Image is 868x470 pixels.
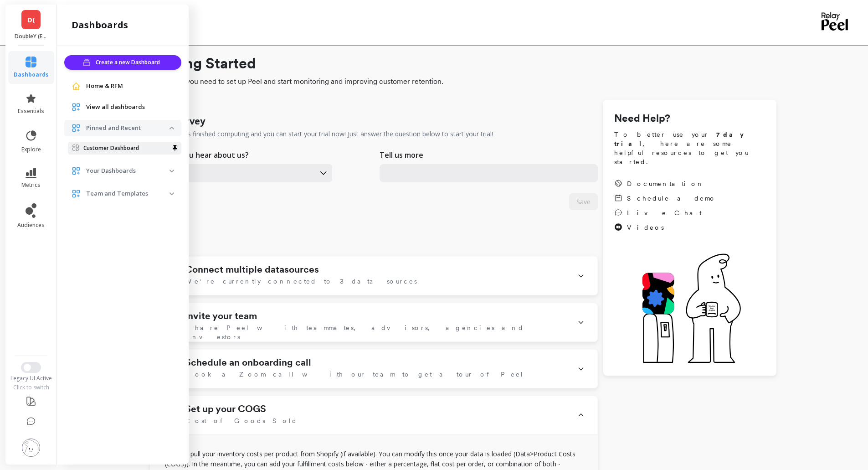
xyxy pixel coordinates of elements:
div: Legacy UI Active [5,375,58,382]
span: We're currently connected to 3 data sources [185,277,417,286]
span: Share Peel with teammates, advisors, agencies and investors [185,323,566,341]
p: Tell us more [380,150,423,160]
h1: Schedule an onboarding call [185,357,311,368]
p: DoubleY (Essor) [15,33,48,40]
p: Your Dashboards [86,166,169,176]
h1: Getting Started [150,52,776,74]
span: Videos [627,223,664,232]
span: metrics [21,181,41,189]
img: down caret icon [169,127,174,129]
div: Click to switch [5,384,58,391]
img: navigation item icon [72,124,81,133]
span: Home & RFM [86,82,123,91]
span: View all dashboards [86,103,145,112]
h1: Connect multiple datasources [185,264,319,275]
button: Create a new Dashboard [64,55,181,70]
p: Customer Dashboard [83,145,139,152]
span: To better use your , here are some helpful resources to get you started. [614,130,765,166]
h2: dashboards [72,19,128,31]
img: profile picture [22,439,40,457]
img: navigation item icon [72,82,81,91]
h1: Set up your COGS [185,403,266,414]
img: navigation item icon [72,166,81,176]
span: explore [21,146,41,153]
span: Live Chat [627,208,702,217]
p: Team and Templates [86,189,169,198]
p: Pinned and Recent [86,124,169,133]
h1: Invite your team [185,310,257,321]
a: Schedule a demo [614,194,716,203]
span: D( [27,15,35,25]
span: essentials [18,108,44,115]
a: View all dashboards [86,103,174,112]
img: down caret icon [169,170,174,172]
span: audiences [17,222,45,229]
img: navigation item icon [72,189,81,198]
p: How did you hear about us? [150,150,249,160]
span: Cost of Goods Sold [185,416,298,425]
img: navigation item icon [72,103,81,112]
span: Create a new Dashboard [96,58,163,67]
span: Documentation [627,179,704,188]
p: Your data has finished computing and you can start your trial now! Just answer the question below... [150,129,493,139]
h1: Need Help? [614,111,765,126]
span: dashboards [14,71,49,78]
a: Documentation [614,179,716,188]
img: down caret icon [169,192,174,195]
a: Videos [614,223,716,232]
span: Book a Zoom call with our team to get a tour of Peel [185,370,524,379]
button: Switch to New UI [21,362,41,373]
span: Schedule a demo [627,194,716,203]
span: Everything you need to set up Peel and start monitoring and improving customer retention. [150,76,776,87]
strong: 7 day trial [614,131,751,147]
